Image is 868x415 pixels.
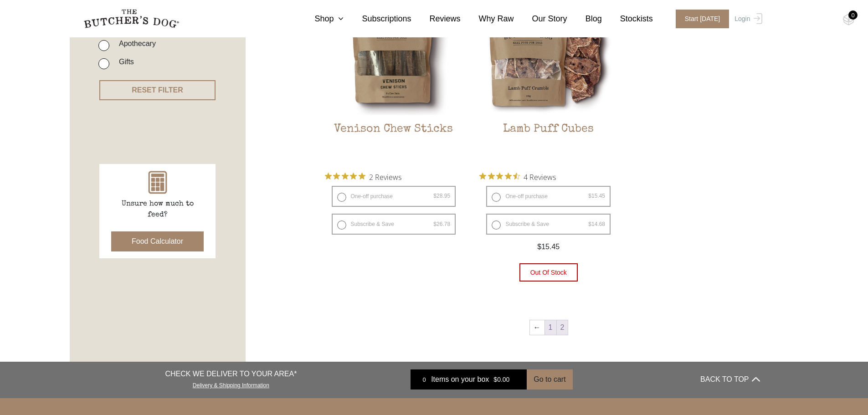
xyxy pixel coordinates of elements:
span: $ [537,243,541,251]
h2: Venison Chew Sticks [325,123,463,165]
div: 0 [848,10,858,20]
h2: Lamb Puff Cubes [479,123,617,165]
label: One-off purchase [486,186,611,207]
span: 4 Reviews [524,170,556,184]
a: Page 1 [545,320,556,335]
button: Out of stock [519,263,578,282]
bdi: 0.00 [493,376,509,383]
span: 15.45 [537,243,560,251]
span: $ [588,193,591,199]
a: Delivery & Shipping Information [193,380,269,389]
div: 0 [417,375,431,384]
a: Why Raw [461,13,514,25]
span: Items on your box [431,374,489,385]
a: Login [732,10,762,28]
span: $ [433,221,437,227]
bdi: 28.95 [433,193,450,199]
a: Start [DATE] [667,10,733,28]
a: Subscriptions [344,13,411,25]
span: $ [588,221,591,227]
span: Page 2 [557,320,568,335]
label: Gifts [114,56,134,68]
a: ← [530,320,544,335]
span: Start [DATE] [676,10,729,28]
span: 2 Reviews [369,170,401,184]
p: CHECK WE DELIVER TO YOUR AREA* [165,369,297,379]
button: Food Calculator [111,231,204,251]
button: BACK TO TOP [700,369,760,390]
label: Subscribe & Save [332,214,456,235]
a: Blog [567,13,602,25]
label: Apothecary [114,37,156,50]
button: Rated 5 out of 5 stars from 2 reviews. Jump to reviews. [325,170,401,184]
button: Go to cart [527,369,572,389]
label: One-off purchase [332,186,456,207]
a: Reviews [411,13,461,25]
a: Stockists [602,13,653,25]
bdi: 15.45 [588,193,605,199]
img: TBD_Cart-Empty.png [843,14,854,26]
button: RESET FILTER [99,80,216,100]
span: $ [493,376,497,383]
a: Our Story [514,13,567,25]
a: Shop [296,13,344,25]
p: Unsure how much to feed? [112,199,203,220]
button: Rated 4.5 out of 5 stars from 4 reviews. Jump to reviews. [479,170,556,184]
span: $ [433,193,437,199]
a: 0 Items on your box $0.00 [411,369,527,389]
label: Subscribe & Save [486,214,611,235]
bdi: 14.68 [588,221,605,227]
bdi: 26.78 [433,221,450,227]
